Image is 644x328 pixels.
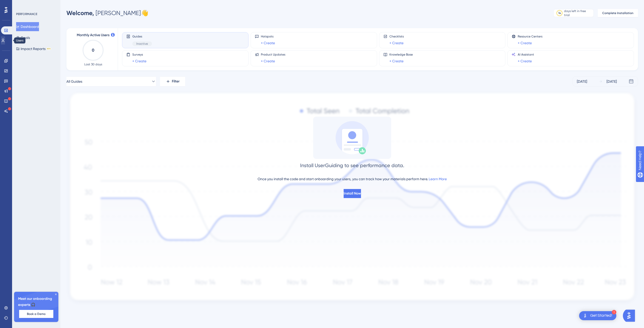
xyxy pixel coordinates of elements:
div: [DATE] [577,78,587,84]
span: Last 30 days [84,62,102,66]
button: Goals [16,33,30,42]
span: AI Assistant [518,53,534,57]
span: Filter [172,78,180,84]
span: Surveys [132,53,146,57]
button: Book a Demo [19,310,53,318]
a: Learn More [429,177,447,181]
button: Complete Installation [598,9,638,17]
button: Dashboard [16,22,39,31]
button: Filter [160,76,185,86]
span: Product Updates [261,53,285,57]
a: + Create [261,40,275,46]
img: 1ec67ef948eb2d50f6bf237e9abc4f97.svg [66,90,638,305]
button: Impact ReportsBETA [16,44,51,53]
iframe: UserGuiding AI Assistant Launcher [623,308,638,323]
span: Knowledge Base [389,53,413,57]
div: Install UserGuiding to see performance data. [300,162,404,169]
div: [PERSON_NAME] 👋 [66,9,148,17]
img: launcher-image-alternative-text [582,313,588,319]
span: Guides [132,34,152,38]
span: Install Now [344,191,361,197]
text: 0 [92,48,94,53]
div: [DATE] [607,78,617,84]
button: Install Now [344,189,361,198]
div: 1 [612,310,616,314]
a: + Create [518,40,532,46]
span: Checklists [389,34,404,38]
span: Meet our onboarding experts 🎧 [18,296,54,308]
button: All Guides [66,76,156,86]
span: Need Help? [12,1,31,7]
div: 14 [558,11,561,15]
span: Book a Demo [27,312,46,316]
div: days left in free trial [564,9,592,17]
div: Get Started! [590,313,612,318]
div: Once you install the code and start onboarding your users, you can track how your materials perfo... [258,176,447,182]
span: All Guides [66,78,82,84]
span: Resource Centers [518,34,542,38]
div: Open Get Started! checklist, remaining modules: 1 [579,311,616,320]
span: Monthly Active Users [77,32,109,38]
a: + Create [518,58,532,64]
span: Hotspots [261,34,275,38]
a: + Create [132,58,146,64]
a: + Create [261,58,275,64]
a: + Create [389,40,404,46]
span: Welcome, [66,9,94,17]
a: + Create [389,58,404,64]
span: Inactive [136,42,148,46]
div: BETA [47,48,51,50]
span: Complete Installation [602,11,633,15]
div: PERFORMANCE [16,12,37,16]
